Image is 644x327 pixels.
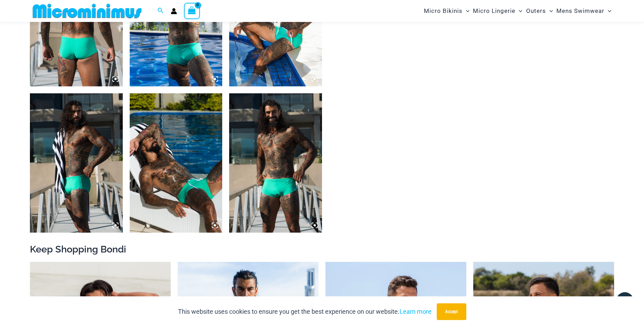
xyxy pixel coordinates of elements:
[471,2,524,20] a: Micro LingerieMenu ToggleMenu Toggle
[473,2,515,20] span: Micro Lingerie
[437,303,466,320] button: Accept
[462,2,469,20] span: Menu Toggle
[526,2,546,20] span: Outers
[546,2,553,20] span: Menu Toggle
[515,2,522,20] span: Menu Toggle
[421,1,614,21] nav: Site Navigation
[171,8,177,14] a: Account icon link
[30,93,123,233] img: Bondi Spots Green 007 Trunk
[400,308,432,315] a: Learn more
[30,243,614,255] h2: Keep Shopping Bondi
[130,93,223,233] img: Bondi Spots Green 007 Trunk
[556,2,604,20] span: Mens Swimwear
[424,2,462,20] span: Micro Bikinis
[184,3,200,19] a: View Shopping Cart, empty
[158,7,164,15] a: Search icon link
[229,93,322,233] img: Bondi Spots Green 007 Trunk
[555,2,613,20] a: Mens SwimwearMenu ToggleMenu Toggle
[422,2,471,20] a: Micro BikinisMenu ToggleMenu Toggle
[178,306,432,317] p: This website uses cookies to ensure you get the best experience on our website.
[524,2,555,20] a: OutersMenu ToggleMenu Toggle
[30,3,144,19] img: MM SHOP LOGO FLAT
[604,2,611,20] span: Menu Toggle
